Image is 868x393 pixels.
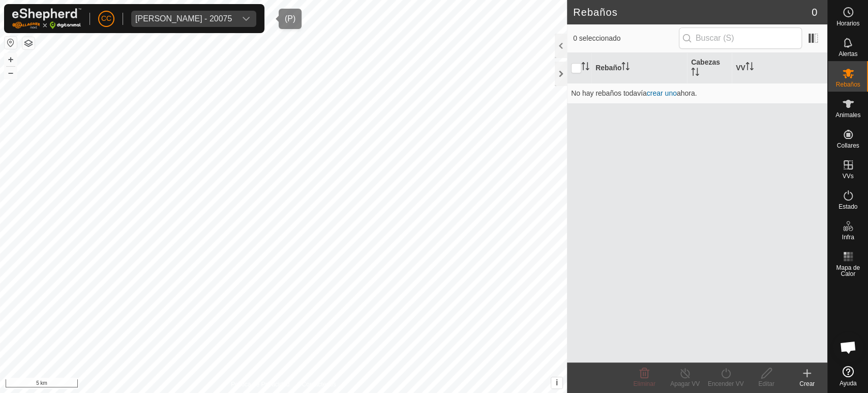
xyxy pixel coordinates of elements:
[687,53,732,83] th: Cabezas
[705,379,746,388] div: Encender VV
[573,6,812,18] h2: Rebaños
[840,380,857,386] span: Ayuda
[573,33,679,44] span: 0 seleccionado
[835,81,860,88] span: Rebaños
[679,27,802,49] input: Buscar (S)
[22,37,35,49] button: Capas del Mapa
[665,379,705,388] div: Apagar VV
[830,265,865,277] span: Mapa de Calor
[842,173,853,179] span: VVs
[691,69,699,77] p-sorticon: Activar para ordenar
[839,204,857,210] span: Estado
[621,64,630,72] p-sorticon: Activar para ordenar
[833,332,863,362] div: Chat abierto
[101,13,111,24] span: CC
[236,11,256,27] div: dropdown trigger
[131,11,236,27] span: Olegario Arranz Rodrigo - 20075
[12,8,81,29] img: Logo Gallagher
[745,64,754,72] p-sorticon: Activar para ordenar
[633,380,655,387] span: Eliminar
[5,67,17,79] button: –
[836,143,859,149] span: Collares
[135,15,232,23] div: [PERSON_NAME] - 20075
[842,234,854,240] span: Infra
[787,379,827,388] div: Crear
[839,51,857,57] span: Alertas
[591,53,687,83] th: Rebaño
[828,362,868,390] a: Ayuda
[835,112,860,118] span: Animales
[732,53,827,83] th: VV
[812,5,817,20] span: 0
[567,83,827,103] td: No hay rebaños todavía ahora.
[836,20,859,26] span: Horarios
[647,89,677,97] a: crear uno
[581,64,589,72] p-sorticon: Activar para ordenar
[302,380,336,389] a: Contáctenos
[746,379,787,388] div: Editar
[5,53,17,66] button: +
[231,380,289,389] a: Política de Privacidad
[551,377,562,388] button: i
[5,37,17,49] button: Restablecer Mapa
[556,378,558,387] span: i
